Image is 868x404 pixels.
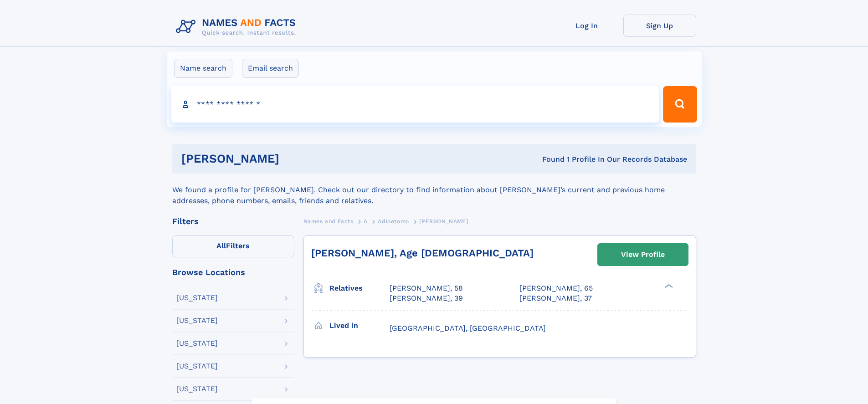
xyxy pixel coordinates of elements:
[390,324,546,332] span: [GEOGRAPHIC_DATA], [GEOGRAPHIC_DATA]
[176,340,218,347] div: [US_STATE]
[216,241,226,250] span: All
[378,215,409,227] a: Adioetomo
[329,281,390,296] h3: Relatives
[411,154,687,164] div: Found 1 Profile In Our Records Database
[172,15,303,39] img: Logo Names and Facts
[390,293,463,303] a: [PERSON_NAME], 39
[176,363,218,370] div: [US_STATE]
[172,268,294,276] div: Browse Locations
[364,218,368,225] span: A
[598,244,688,266] a: View Profile
[550,15,623,37] a: Log In
[242,59,299,78] label: Email search
[390,283,463,293] a: [PERSON_NAME], 58
[663,283,673,289] div: ❯
[174,59,232,78] label: Name search
[176,385,218,393] div: [US_STATE]
[378,218,409,225] span: Adioetomo
[172,235,294,257] label: Filters
[176,294,218,302] div: [US_STATE]
[172,174,696,206] div: We found a profile for [PERSON_NAME]. Check out our directory to find information about [PERSON_N...
[171,86,659,123] input: search input
[311,247,534,259] a: [PERSON_NAME], Age [DEMOGRAPHIC_DATA]
[419,218,468,225] span: [PERSON_NAME]
[519,293,592,303] a: [PERSON_NAME], 37
[176,317,218,324] div: [US_STATE]
[663,86,697,123] button: Search Button
[621,244,665,265] div: View Profile
[181,153,411,164] h1: [PERSON_NAME]
[303,215,354,227] a: Names and Facts
[364,215,368,227] a: A
[172,217,294,225] div: Filters
[329,318,390,333] h3: Lived in
[519,283,593,293] a: [PERSON_NAME], 65
[623,15,696,37] a: Sign Up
